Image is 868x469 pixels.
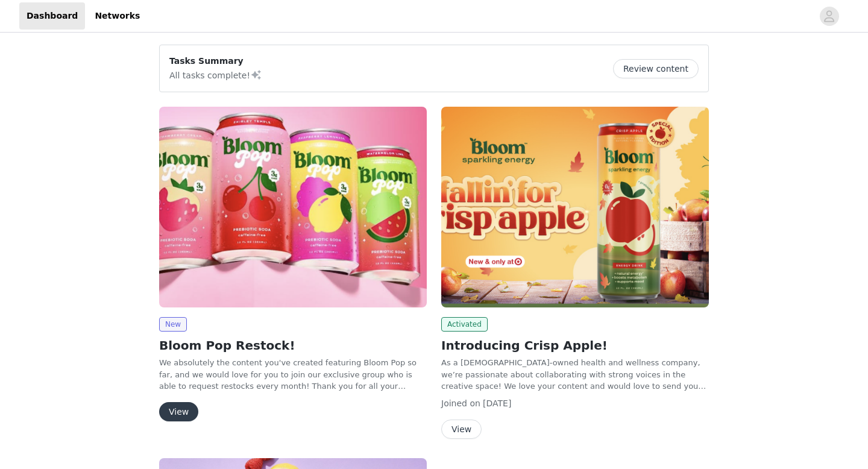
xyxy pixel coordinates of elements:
[823,7,835,26] div: avatar
[483,398,511,408] span: [DATE]
[87,2,147,30] a: Networks
[441,398,480,408] span: Joined on
[441,357,709,392] p: As a [DEMOGRAPHIC_DATA]-owned health and wellness company, we’re passionate about collaborating w...
[613,59,699,78] button: Review content
[159,357,427,392] p: We absolutely the content you've created featuring Bloom Pop so far, and we would love for you to...
[169,68,262,82] p: All tasks complete!
[441,425,482,434] a: View
[159,402,198,421] button: View
[19,2,85,30] a: Dashboard
[159,317,187,332] span: New
[441,420,482,439] button: View
[441,336,709,354] h2: Introducing Crisp Apple!
[441,317,488,332] span: Activated
[441,107,709,307] img: Bloom Nutrition
[159,107,427,307] img: Bloom Nutrition
[159,408,198,417] a: View
[169,55,262,68] p: Tasks Summary
[159,336,427,354] h2: Bloom Pop Restock!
